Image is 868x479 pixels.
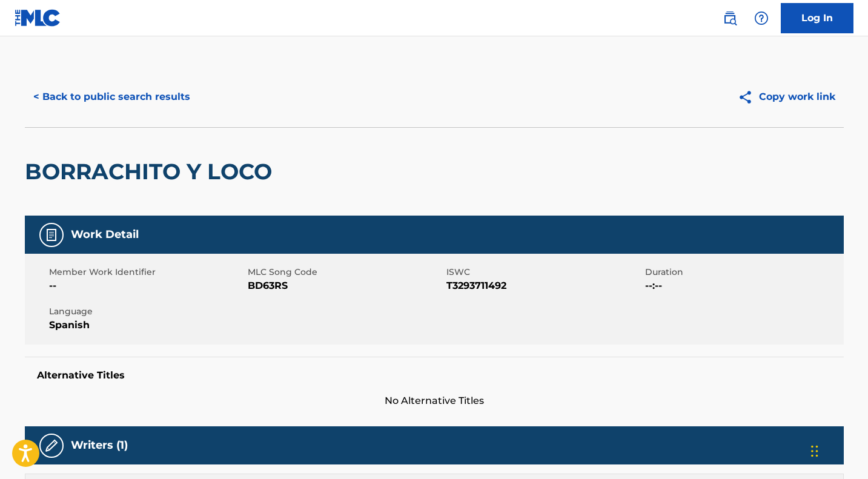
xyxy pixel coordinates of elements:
h5: Alternative Titles [37,369,832,382]
span: Language [49,305,245,318]
span: --:-- [645,279,841,293]
span: Member Work Identifier [49,266,245,279]
h2: BORRACHITO Y LOCO [25,158,278,185]
a: Log In [781,3,853,33]
img: Work Detail [44,228,59,242]
h5: Writers (1) [71,438,128,452]
img: Writers [44,438,59,453]
span: ISWC [446,266,642,279]
button: Copy work link [729,82,844,112]
div: Help [749,6,774,30]
button: < Back to public search results [25,82,199,112]
iframe: Chat Widget [807,421,868,479]
h5: Work Detail [71,228,139,242]
img: search [723,11,737,25]
span: -- [49,279,245,293]
div: Drag [811,433,818,469]
img: help [754,11,769,25]
span: Duration [645,266,841,279]
span: Spanish [49,318,245,332]
span: No Alternative Titles [25,394,844,408]
span: MLC Song Code [248,266,443,279]
a: Public Search [718,6,742,30]
span: BD63RS [248,279,443,293]
span: T3293711492 [446,279,642,293]
img: Copy work link [738,90,759,105]
img: MLC Logo [15,9,61,27]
